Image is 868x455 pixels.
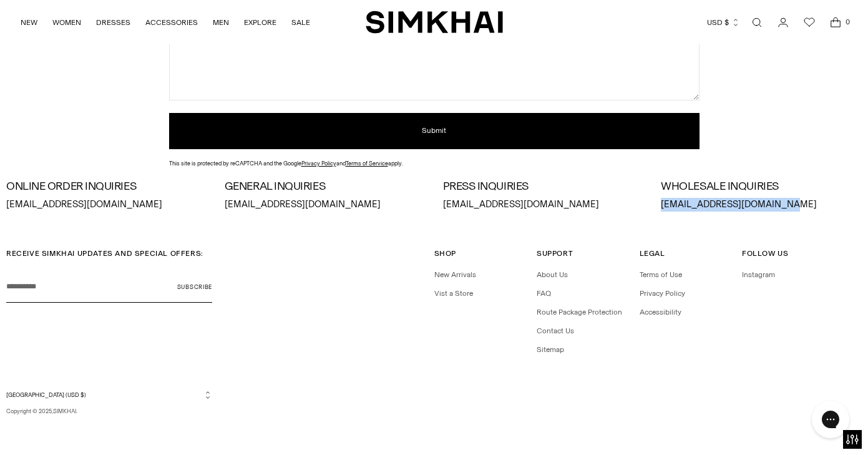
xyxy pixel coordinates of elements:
a: DRESSES [96,9,130,36]
div: This site is protected by reCAPTCHA and the Google and apply. [169,159,700,168]
a: Vist a Store [434,289,473,298]
button: [GEOGRAPHIC_DATA] (USD $) [6,390,212,399]
a: FAQ [537,289,551,298]
h3: WHOLESALE INQUIRIES [661,180,862,193]
p: [EMAIL_ADDRESS][DOMAIN_NAME] [661,198,862,212]
h3: ONLINE ORDER INQUIRIES [6,180,207,193]
p: [EMAIL_ADDRESS][DOMAIN_NAME] [225,198,426,212]
h3: GENERAL INQUIRIES [225,180,426,193]
span: 0 [842,16,853,27]
a: NEW [21,9,37,36]
a: Privacy Policy [301,160,336,167]
p: [EMAIL_ADDRESS][DOMAIN_NAME] [6,198,207,212]
span: Follow Us [742,249,788,258]
a: Instagram [742,270,775,279]
a: ACCESSORIES [145,9,198,36]
a: Open cart modal [823,10,848,35]
a: Route Package Protection [537,308,622,316]
a: Open search modal [744,10,769,35]
span: Support [537,249,573,258]
button: Submit [169,113,700,149]
p: [EMAIL_ADDRESS][DOMAIN_NAME] [443,198,644,212]
a: New Arrivals [434,270,476,279]
a: SALE [291,9,310,36]
a: Accessibility [640,308,681,316]
p: Copyright © 2025, . [6,407,212,416]
a: Terms of Use [640,270,682,279]
button: USD $ [707,9,740,36]
a: EXPLORE [244,9,276,36]
a: MEN [213,9,229,36]
a: Wishlist [797,10,822,35]
a: Terms of Service [346,160,388,167]
span: Legal [640,249,665,258]
span: RECEIVE SIMKHAI UPDATES AND SPECIAL OFFERS: [6,249,203,258]
a: Sitemap [537,345,564,354]
iframe: Gorgias live chat messenger [806,396,856,443]
a: SIMKHAI [366,10,503,34]
span: Shop [434,249,456,258]
iframe: Sign Up via Text for Offers [10,408,125,445]
a: Go to the account page [771,10,796,35]
a: Privacy Policy [640,289,685,298]
a: About Us [537,270,568,279]
h3: PRESS INQUIRIES [443,180,644,193]
a: WOMEN [52,9,81,36]
button: Subscribe [177,272,212,303]
a: Contact Us [537,326,574,335]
